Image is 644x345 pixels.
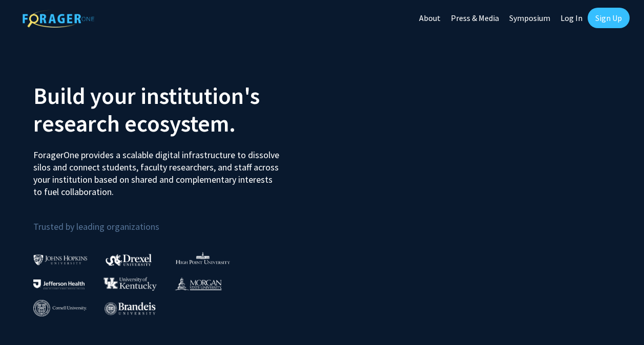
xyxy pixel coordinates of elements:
[588,8,630,28] a: Sign Up
[175,277,222,290] img: Morgan State University
[33,141,281,198] p: ForagerOne provides a scalable digital infrastructure to dissolve silos and connect students, fac...
[33,82,315,137] h2: Build your institution's research ecosystem.
[33,279,85,289] img: Thomas Jefferson University
[103,277,157,291] img: University of Kentucky
[106,254,152,266] img: Drexel University
[176,252,230,264] img: High Point University
[33,300,87,317] img: Cornell University
[23,10,94,28] img: ForagerOne Logo
[105,302,156,315] img: Brandeis University
[33,254,88,265] img: Johns Hopkins University
[33,206,315,234] p: Trusted by leading organizations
